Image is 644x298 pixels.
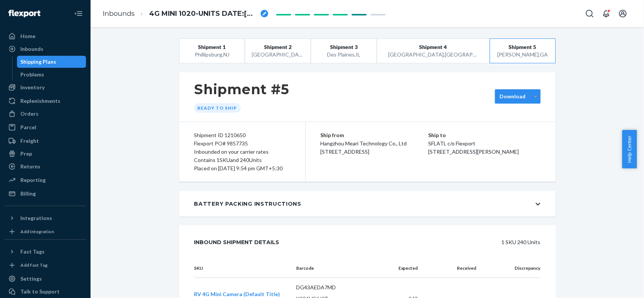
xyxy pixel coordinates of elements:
[5,227,86,236] a: Add Integration
[20,137,39,145] div: Freight
[5,286,86,298] a: Talk to Support
[252,51,304,58] div: [GEOGRAPHIC_DATA] , CA
[5,95,86,107] a: Replenishments
[5,212,86,224] button: Integrations
[5,160,86,173] a: Returns
[5,273,86,285] a: Settings
[17,69,86,81] a: Problems
[20,288,60,295] div: Talk to Support
[149,9,258,19] span: 4G MINI 1020-UNITS DATE:18/07/2025
[5,30,86,42] a: Home
[330,43,358,51] span: Shipment 3
[388,51,478,58] div: [GEOGRAPHIC_DATA] , [GEOGRAPHIC_DATA]
[599,6,614,21] button: Open notifications
[20,275,42,283] div: Settings
[290,259,386,278] th: Barcode
[20,84,45,91] div: Inventory
[194,103,241,113] div: Ready to ship
[17,56,86,68] a: Shipping Plans
[186,51,238,58] div: Phillipsburg , NJ
[179,38,245,63] button: Shipment 1Phillipsburg,NJ
[20,32,35,40] div: Home
[311,38,377,63] button: Shipment 3Des Plaines,IL
[20,163,40,170] div: Returns
[509,43,536,51] span: Shipment 5
[194,131,290,139] div: Shipment ID 1210650
[424,259,482,278] th: Received
[296,284,380,291] p: DG43AEDA7MD
[5,108,86,120] a: Orders
[5,81,86,93] a: Inventory
[318,51,370,58] div: Des Plaines , IL
[20,45,43,53] div: Inbounds
[71,6,86,21] button: Close Navigation
[5,121,86,133] a: Parcel
[194,81,290,97] h1: Shipment #5
[20,97,60,105] div: Replenishments
[429,148,519,155] span: [STREET_ADDRESS][PERSON_NAME]
[615,6,630,21] button: Open account menu
[5,148,86,160] a: Prep
[21,58,57,66] div: Shipping Plans
[20,262,48,268] div: Add Fast Tag
[429,131,541,139] p: Ship to
[97,3,274,25] ol: breadcrumbs
[321,131,429,139] p: Ship from
[194,148,290,156] div: Inbounded on your carrier rates
[490,38,556,63] button: Shipment 5[PERSON_NAME],GA
[20,176,46,184] div: Reporting
[20,228,54,235] div: Add Integration
[20,214,52,222] div: Integrations
[5,188,86,200] a: Billing
[194,259,290,278] th: SKU
[21,71,45,78] div: Problems
[500,93,526,100] label: Download
[5,174,86,186] a: Reporting
[377,38,490,63] button: Shipment 4[GEOGRAPHIC_DATA],[GEOGRAPHIC_DATA]
[8,10,40,17] img: Flexport logo
[386,259,424,278] th: Expected
[194,290,280,298] button: RV 4G Mini Camera (Default Title)
[5,135,86,147] a: Freight
[20,110,38,118] div: Orders
[20,124,36,131] div: Parcel
[482,259,540,278] th: Discrepancy
[194,139,290,148] div: Flexport PO# 9857735
[198,43,226,51] span: Shipment 1
[622,130,637,168] button: Help Center
[194,164,290,173] div: Placed on [DATE] 9:54 pm GMT+5:30
[194,291,280,297] span: RV 4G Mini Camera (Default Title)
[245,38,311,63] button: Shipment 2[GEOGRAPHIC_DATA],CA
[20,248,45,255] div: Fast Tags
[582,6,597,21] button: Open Search Box
[5,261,86,270] a: Add Fast Tag
[5,43,86,55] a: Inbounds
[20,190,36,197] div: Billing
[5,246,86,258] button: Fast Tags
[429,139,541,148] p: SFLATL c/o Flexport
[297,235,541,250] div: 1 SKU 240 Units
[194,235,280,250] div: Inbound Shipment Details
[194,156,290,164] div: Contains 1 SKU and 240 Units
[496,51,549,58] div: [PERSON_NAME] , GA
[194,200,302,208] div: Battery Packing Instructions
[321,140,407,155] span: Hangzhou Meari Technology Co., Ltd [STREET_ADDRESS]
[264,43,292,51] span: Shipment 2
[103,9,135,18] a: Inbounds
[20,150,32,157] div: Prep
[420,43,447,51] span: Shipment 4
